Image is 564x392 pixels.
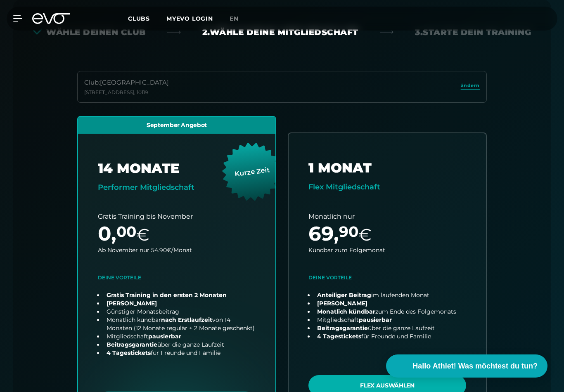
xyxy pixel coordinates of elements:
[230,15,239,22] span: en
[386,354,547,378] button: Hallo Athlet! Was möchtest du tun?
[461,82,480,89] span: ändern
[128,14,166,22] a: Clubs
[128,15,150,22] span: Clubs
[230,14,249,24] a: en
[412,361,538,372] span: Hallo Athlet! Was möchtest du tun?
[461,82,480,92] a: ändern
[166,15,213,22] a: MYEVO LOGIN
[84,89,169,96] div: [STREET_ADDRESS] , 10119
[84,78,169,87] div: Club : [GEOGRAPHIC_DATA]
